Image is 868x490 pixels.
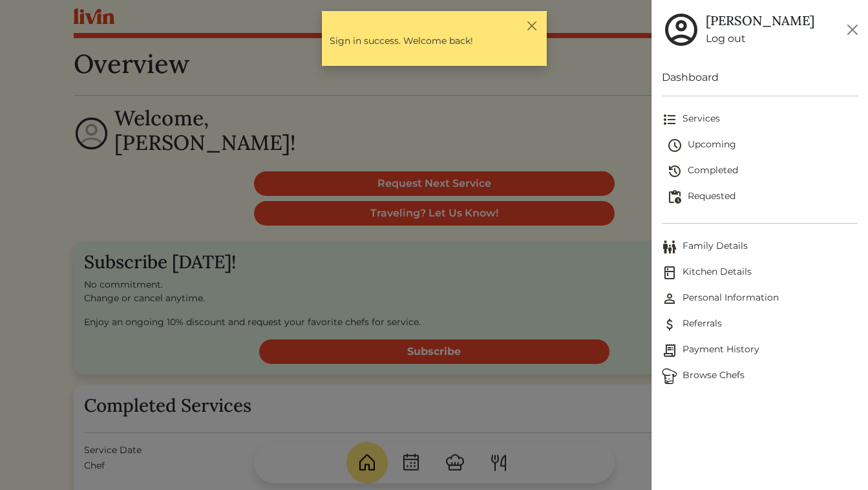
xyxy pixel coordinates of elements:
[667,158,858,184] a: Completed
[662,239,858,255] span: Family Details
[330,34,539,48] p: Sign in success. Welcome back!
[842,19,863,40] button: Close
[662,291,858,306] span: Personal Information
[667,189,683,205] img: pending_actions-fd19ce2ea80609cc4d7bbea353f93e2f363e46d0f816104e4e0650fdd7f915cf.svg
[662,265,858,281] span: Kitchen Details
[662,343,677,358] img: Payment History
[662,343,858,358] span: Payment History
[662,260,858,286] a: Kitchen DetailsKitchen Details
[662,112,677,127] img: format_list_bulleted-ebc7f0161ee23162107b508e562e81cd567eeab2455044221954b09d19068e74.svg
[662,363,858,389] a: ChefsBrowse Chefs
[662,70,858,85] a: Dashboard
[662,291,677,306] img: Personal Information
[667,184,858,210] a: Requested
[662,368,677,384] img: Browse Chefs
[662,112,858,127] span: Services
[662,317,858,332] span: Referrals
[662,10,701,49] img: user_account-e6e16d2ec92f44fc35f99ef0dc9cddf60790bfa021a6ecb1c896eb5d2907b31c.svg
[667,189,858,205] span: Requested
[662,286,858,312] a: Personal InformationPersonal Information
[706,13,814,28] h5: [PERSON_NAME]
[662,234,858,260] a: Family DetailsFamily Details
[706,31,814,47] a: Log out
[662,337,858,363] a: Payment HistoryPayment History
[667,138,858,153] span: Upcoming
[662,265,677,281] img: Kitchen Details
[662,317,677,332] img: Referrals
[525,19,539,32] button: Close
[662,368,858,384] span: Browse Chefs
[667,133,858,158] a: Upcoming
[667,164,683,179] img: history-2b446bceb7e0f53b931186bf4c1776ac458fe31ad3b688388ec82af02103cd45.svg
[667,164,858,179] span: Completed
[662,239,677,255] img: Family Details
[662,312,858,337] a: ReferralsReferrals
[667,138,683,153] img: schedule-fa401ccd6b27cf58db24c3bb5584b27dcd8bd24ae666a918e1c6b4ae8c451a22.svg
[662,107,858,133] a: Services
